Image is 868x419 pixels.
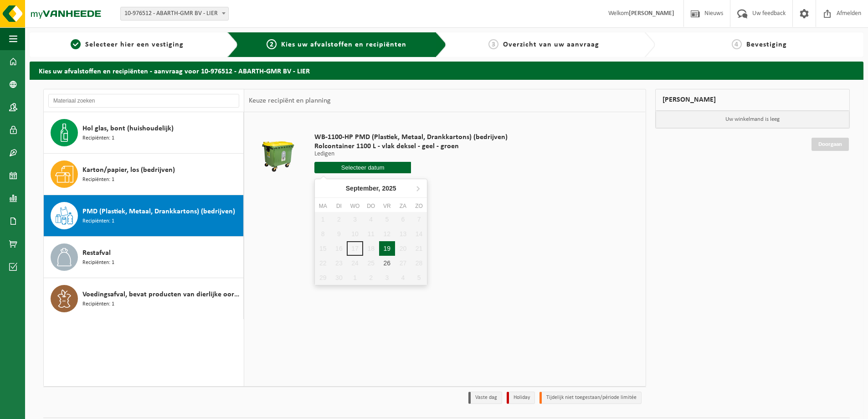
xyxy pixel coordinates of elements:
div: 3 [379,270,395,285]
a: Doorgaan [812,138,849,151]
div: za [395,202,411,211]
button: Voedingsafval, bevat producten van dierlijke oorsprong, onverpakt, categorie 3 Recipiënten: 1 [44,278,244,319]
button: Karton/papier, los (bedrijven) Recipiënten: 1 [44,154,244,195]
span: Karton/papier, los (bedrijven) [82,165,175,176]
li: Vaste dag [468,392,502,404]
div: zo [411,202,427,211]
div: 19 [379,241,395,256]
p: Ledigen [314,151,508,157]
span: Hol glas, bont (huishoudelijk) [82,123,174,134]
div: vr [379,202,395,211]
span: 4 [732,39,742,49]
span: Recipiënten: 1 [82,134,114,143]
span: WB-1100-HP PMD (Plastiek, Metaal, Drankkartons) (bedrijven) [314,133,508,142]
input: Materiaal zoeken [48,94,239,108]
button: Restafval Recipiënten: 1 [44,237,244,278]
div: ma [315,202,331,211]
div: Keuze recipiënt en planning [244,89,335,112]
span: Bevestiging [746,41,787,48]
span: Restafval [82,248,111,259]
input: Selecteer datum [314,162,411,173]
span: Recipiënten: 1 [82,259,114,267]
strong: [PERSON_NAME] [629,10,674,17]
span: Selecteer hier een vestiging [85,41,184,48]
span: 10-976512 - ABARTH-GMR BV - LIER [121,7,228,20]
span: Kies uw afvalstoffen en recipiënten [281,41,406,48]
span: Overzicht van uw aanvraag [503,41,599,48]
li: Tijdelijk niet toegestaan/période limitée [539,392,642,404]
li: Holiday [507,392,535,404]
div: [PERSON_NAME] [655,89,850,111]
div: September, [342,181,400,196]
a: 1Selecteer hier een vestiging [34,39,220,50]
span: 10-976512 - ABARTH-GMR BV - LIER [120,7,229,21]
div: 26 [379,256,395,270]
span: Recipiënten: 1 [82,176,114,184]
button: Hol glas, bont (huishoudelijk) Recipiënten: 1 [44,112,244,154]
span: 3 [488,39,498,49]
span: 2 [267,39,277,49]
span: Rolcontainer 1100 L - vlak deksel - geel - groen [314,142,508,151]
div: wo [347,202,363,211]
span: Recipiënten: 1 [82,300,114,309]
button: PMD (Plastiek, Metaal, Drankkartons) (bedrijven) Recipiënten: 1 [44,195,244,237]
h2: Kies uw afvalstoffen en recipiënten - aanvraag voor 10-976512 - ABARTH-GMR BV - LIER [30,62,863,79]
span: 1 [71,39,81,49]
span: PMD (Plastiek, Metaal, Drankkartons) (bedrijven) [82,206,235,217]
div: di [331,202,347,211]
p: Uw winkelmand is leeg [656,111,850,128]
i: 2025 [382,185,396,191]
span: Voedingsafval, bevat producten van dierlijke oorsprong, onverpakt, categorie 3 [82,289,241,300]
div: do [363,202,379,211]
span: Recipiënten: 1 [82,217,114,226]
